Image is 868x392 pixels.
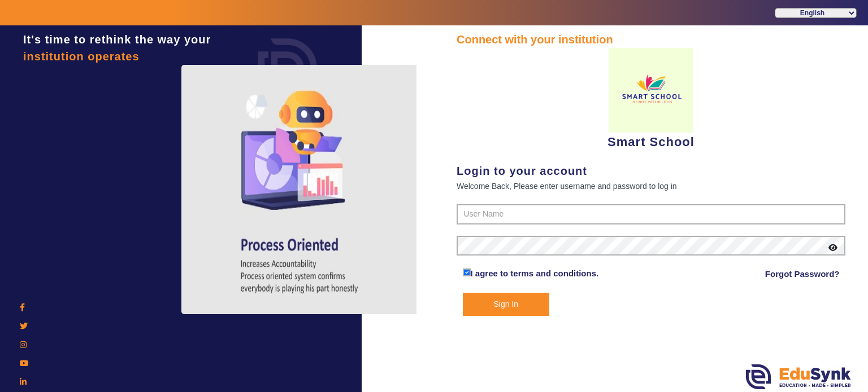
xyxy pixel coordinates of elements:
[765,267,840,281] a: Forgot Password?
[746,364,851,389] img: edusynk.png
[181,65,419,314] img: login4.png
[245,25,330,110] img: login.png
[457,179,845,193] div: Welcome Back, Please enter username and password to log in
[463,293,550,316] button: Sign In
[457,48,845,151] div: Smart School
[457,31,845,48] div: Connect with your institution
[23,33,211,46] span: It's time to rethink the way your
[609,48,693,133] img: d9bc1511-b1a7-4aa3-83e2-8cd3cb1b8778
[457,162,845,179] div: Login to your account
[471,268,599,278] a: I agree to terms and conditions.
[23,50,140,63] span: institution operates
[457,204,845,224] input: User Name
